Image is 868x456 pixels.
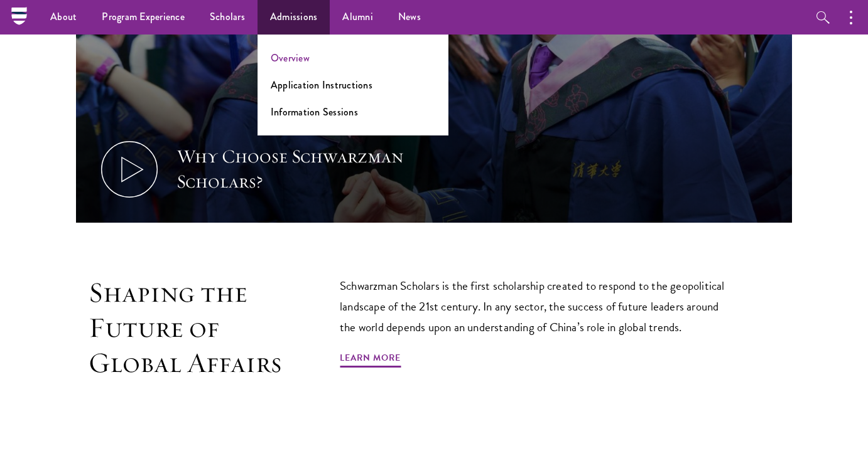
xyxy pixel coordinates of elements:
a: Learn More [340,350,401,369]
a: Overview [271,51,310,65]
a: Application Instructions [271,78,372,92]
div: Why Choose Schwarzman Scholars? [176,144,409,194]
h2: Shaping the Future of Global Affairs [89,275,283,380]
p: Schwarzman Scholars is the first scholarship created to respond to the geopolitical landscape of ... [340,275,735,337]
a: Information Sessions [271,105,358,119]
